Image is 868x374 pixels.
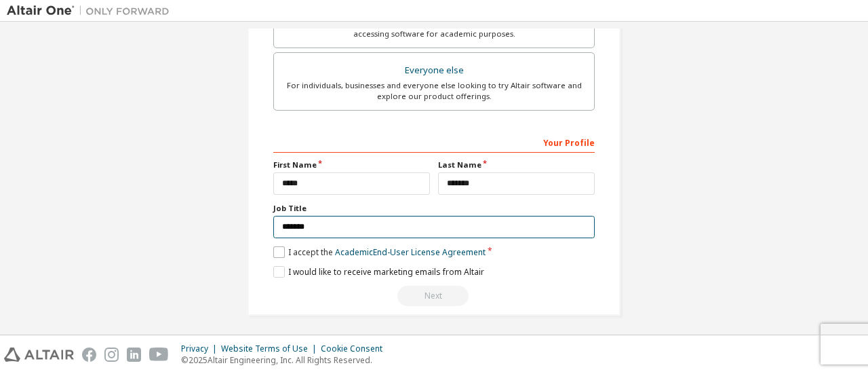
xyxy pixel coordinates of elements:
[282,61,586,80] div: Everyone else
[104,348,119,362] img: instagram.svg
[82,348,96,362] img: facebook.svg
[282,18,586,39] div: For faculty & administrators of academic institutions administering students and accessing softwa...
[149,348,169,362] img: youtube.svg
[273,131,595,153] div: Your Profile
[221,343,321,354] div: Website Terms of Use
[438,160,595,170] label: Last Name
[181,343,221,354] div: Privacy
[273,160,430,170] label: First Name
[282,80,586,102] div: For individuals, businesses and everyone else looking to try Altair software and explore our prod...
[7,4,176,18] img: Altair One
[273,266,484,278] label: I would like to receive marketing emails from Altair
[273,203,595,214] label: Job Title
[181,354,391,366] p: © 2025 Altair Engineering, Inc. All Rights Reserved.
[273,246,486,258] label: I accept the
[335,246,486,258] a: Academic End-User License Agreement
[127,348,141,362] img: linkedin.svg
[4,348,74,362] img: altair_logo.svg
[321,343,391,354] div: Cookie Consent
[273,286,595,306] div: Read and acccept EULA to continue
